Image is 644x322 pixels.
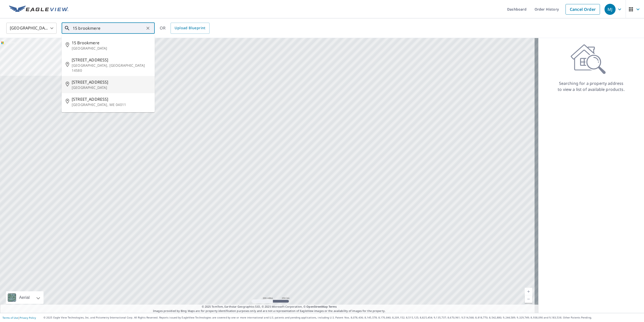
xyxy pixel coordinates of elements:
a: Terms [329,305,337,308]
div: Aerial [6,291,44,304]
div: Aerial [18,291,31,304]
img: EV Logo [9,6,68,13]
a: Cancel Order [566,4,600,15]
a: Upload Blueprint [171,23,209,34]
p: © 2025 Eagle View Technologies, Inc. and Pictometry International Corp. All Rights Reserved. Repo... [44,316,641,319]
span: Upload Blueprint [175,25,205,31]
span: [STREET_ADDRESS] [72,79,151,85]
a: Current Level 5, Zoom In [525,288,532,295]
p: [GEOGRAPHIC_DATA] [72,46,151,51]
div: OR [160,23,210,34]
p: [GEOGRAPHIC_DATA] [72,85,151,90]
input: Search by address or latitude-longitude [73,21,144,35]
span: © 2025 TomTom, Earthstar Geographics SIO, © 2025 Microsoft Corporation, © [202,305,337,309]
a: Terms of Use [3,316,18,319]
div: [GEOGRAPHIC_DATA] [6,21,57,35]
p: Searching for a property address to view a list of available products. [557,80,625,92]
button: Clear [144,25,151,32]
p: [GEOGRAPHIC_DATA], ME 04011 [72,102,151,107]
span: [STREET_ADDRESS] [72,57,151,63]
span: 15 Brookmere [72,40,151,46]
p: | [3,316,36,319]
p: [GEOGRAPHIC_DATA], [GEOGRAPHIC_DATA] 14580 [72,63,151,73]
span: [STREET_ADDRESS] [72,96,151,102]
a: OpenStreetMap [306,305,328,308]
div: MJ [605,4,616,15]
a: Current Level 5, Zoom Out [525,295,532,303]
a: Privacy Policy [20,316,36,319]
